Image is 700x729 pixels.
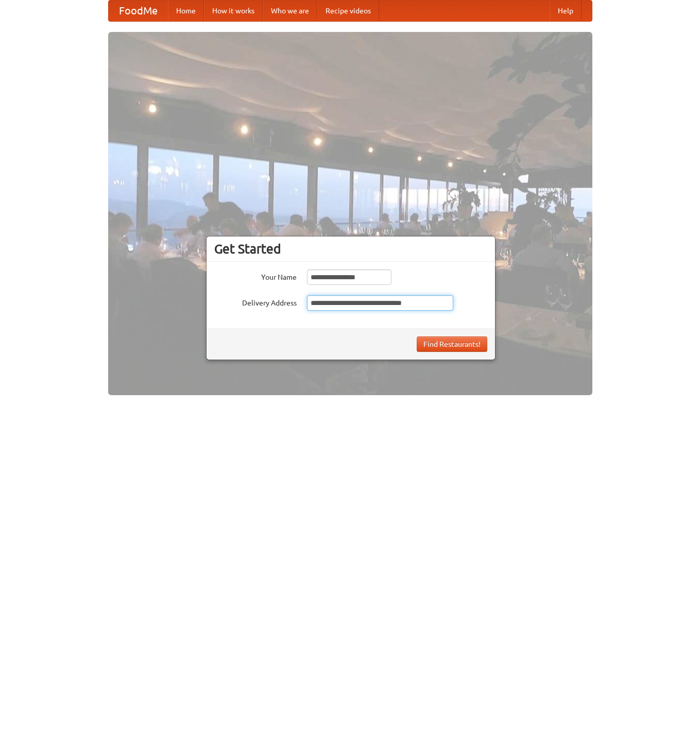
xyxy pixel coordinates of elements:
a: Recipe videos [317,1,379,21]
a: FoodMe [109,1,168,21]
a: Help [550,1,582,21]
a: Who we are [263,1,317,21]
h3: Get Started [214,241,487,257]
a: Home [168,1,204,21]
button: Find Restaurants! [417,336,487,352]
label: Your Name [214,269,297,282]
label: Delivery Address [214,295,297,308]
a: How it works [204,1,263,21]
